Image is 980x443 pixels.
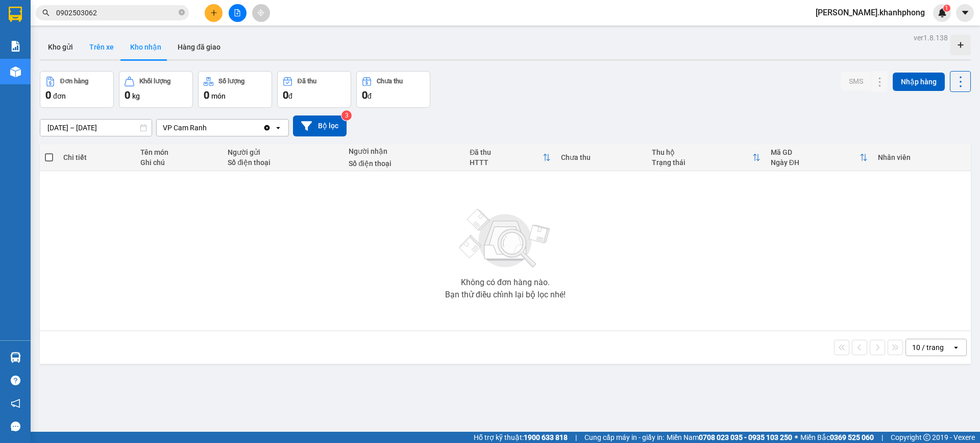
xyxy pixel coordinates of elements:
img: solution-icon [10,41,21,52]
div: Số lượng [218,78,244,85]
img: logo-vxr [9,7,22,22]
div: Đã thu [298,78,316,85]
div: Bạn thử điều chỉnh lại bộ lọc nhé! [445,291,566,299]
div: Nhân viên [878,153,966,161]
img: icon-new-feature [938,8,947,17]
input: Select a date range. [40,120,152,136]
span: 0 [362,89,367,101]
div: ver 1.8.138 [914,32,948,43]
svg: open [952,343,960,352]
div: VP Cam Ranh [163,123,207,133]
div: Chưa thu [377,78,403,85]
span: plus [210,9,217,16]
div: Trạng thái [652,158,752,167]
svg: open [274,124,282,132]
button: file-add [229,4,247,22]
button: aim [252,4,270,22]
span: | [881,432,883,443]
span: Miền Bắc [800,432,874,443]
div: Tên món [140,148,217,156]
span: đơn [53,92,66,100]
span: đ [367,92,372,100]
span: copyright [923,434,930,441]
span: | [575,432,577,443]
div: Mã GD [771,148,860,156]
span: ⚪️ [795,435,798,439]
span: Cung cấp máy in - giấy in: [584,432,664,443]
span: 0 [45,89,51,101]
span: món [211,92,226,100]
button: Nhập hàng [893,73,945,91]
div: Ngày ĐH [771,158,860,167]
th: Toggle SortBy [647,144,766,171]
div: Số điện thoại [349,159,459,168]
th: Toggle SortBy [464,144,555,171]
div: Thu hộ [652,148,752,156]
span: [PERSON_NAME].khanhphong [807,6,933,19]
div: HTTT [470,158,542,167]
span: kg [132,92,140,100]
strong: 0708 023 035 - 0935 103 250 [699,433,792,441]
span: Miền Nam [667,432,792,443]
button: Trên xe [81,35,122,59]
button: Đơn hàng0đơn [40,71,114,108]
button: plus [205,4,223,22]
span: Hỗ trợ kỹ thuật: [474,432,568,443]
button: Chưa thu0đ [356,71,430,108]
div: Người nhận [349,147,459,155]
svg: Clear value [263,124,271,132]
span: question-circle [11,376,20,385]
div: Không có đơn hàng nào. [461,278,550,287]
div: Chi tiết [63,153,130,161]
button: SMS [841,72,871,90]
strong: 1900 633 818 [524,433,568,441]
button: caret-down [956,4,974,22]
span: 0 [204,89,209,101]
input: Selected VP Cam Ranh. [208,123,209,133]
div: Đã thu [470,148,542,156]
strong: 0369 525 060 [830,433,874,441]
div: Số điện thoại [228,158,338,167]
div: Người gửi [228,148,338,156]
img: warehouse-icon [10,352,21,363]
span: search [42,9,50,16]
span: notification [11,399,20,408]
div: Ghi chú [140,158,217,167]
button: Bộ lọc [293,115,347,136]
button: Khối lượng0kg [119,71,193,108]
span: close-circle [179,8,185,18]
span: 0 [125,89,130,101]
div: Tạo kho hàng mới [950,35,971,55]
img: warehouse-icon [10,66,21,77]
sup: 3 [341,110,352,121]
button: Kho nhận [122,35,169,59]
span: file-add [234,9,241,16]
th: Toggle SortBy [766,144,873,171]
div: Khối lượng [139,78,170,85]
input: Tìm tên, số ĐT hoặc mã đơn [56,7,177,18]
button: Số lượng0món [198,71,272,108]
span: caret-down [961,8,970,17]
img: svg+xml;base64,PHN2ZyBjbGFzcz0ibGlzdC1wbHVnX19zdmciIHhtbG5zPSJodHRwOi8vd3d3LnczLm9yZy8yMDAwL3N2Zy... [454,203,556,274]
span: 1 [945,5,948,12]
span: đ [288,92,292,100]
div: 10 / trang [912,342,944,353]
div: Chưa thu [561,153,642,161]
sup: 1 [943,5,950,12]
button: Đã thu0đ [277,71,351,108]
button: Hàng đã giao [169,35,229,59]
button: Kho gửi [40,35,81,59]
span: aim [257,9,264,16]
span: message [11,422,20,431]
span: 0 [283,89,288,101]
div: Đơn hàng [60,78,88,85]
span: close-circle [179,9,185,15]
